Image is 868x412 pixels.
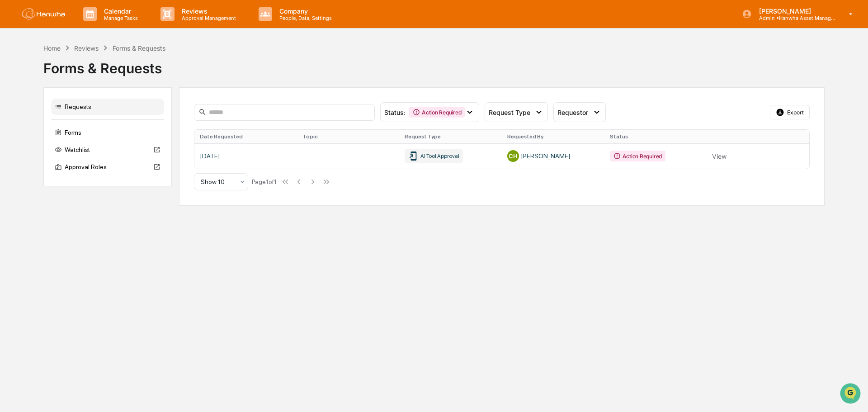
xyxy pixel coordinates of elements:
div: Approval Roles [51,159,164,175]
img: 1746055101610-c473b297-6a78-478c-a979-82029cc54cd1 [9,69,25,85]
th: Requested By [502,130,604,143]
p: [PERSON_NAME] [752,7,836,15]
p: Company [272,7,336,15]
th: Date Requested [194,130,297,143]
span: Pylon [90,153,109,160]
button: Start new chat [154,72,165,83]
div: Watchlist [51,142,164,158]
p: Approval Management [175,15,241,21]
div: Forms & Requests [113,44,165,52]
div: Forms & Requests [43,53,825,76]
span: Data Lookup [18,131,57,140]
div: Action Required [409,107,465,118]
img: logo [22,8,65,20]
div: Start new chat [31,69,148,78]
th: Request Type [399,130,502,143]
button: Export [770,105,810,119]
div: 🖐️ [9,115,16,122]
th: Topic [297,130,400,143]
div: 🗄️ [66,115,73,122]
span: Attestations [75,114,112,123]
p: Manage Tasks [97,15,142,21]
div: Home [43,44,61,52]
div: Forms [51,124,164,141]
span: Preclearance [18,114,58,123]
p: People, Data, Settings [272,15,336,21]
a: Powered byPylon [64,153,109,160]
div: Page 1 of 1 [252,178,277,185]
div: Reviews [74,44,99,52]
p: Admin • Hanwha Asset Management ([GEOGRAPHIC_DATA]) Ltd. [752,15,836,21]
span: Status : [384,109,406,116]
p: Reviews [175,7,241,15]
th: Status [604,130,707,143]
a: 🖐️Preclearance [5,110,62,127]
a: 🗄️Attestations [62,110,116,127]
span: Requestor [557,109,588,116]
iframe: Open customer support [839,382,863,407]
p: Calendar [97,7,142,15]
p: How can we help? [9,19,165,33]
div: Requests [51,99,164,115]
div: We're available if you need us! [31,78,114,85]
span: Request Type [489,109,530,116]
div: 🔎 [9,132,16,139]
a: 🔎Data Lookup [5,128,61,144]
